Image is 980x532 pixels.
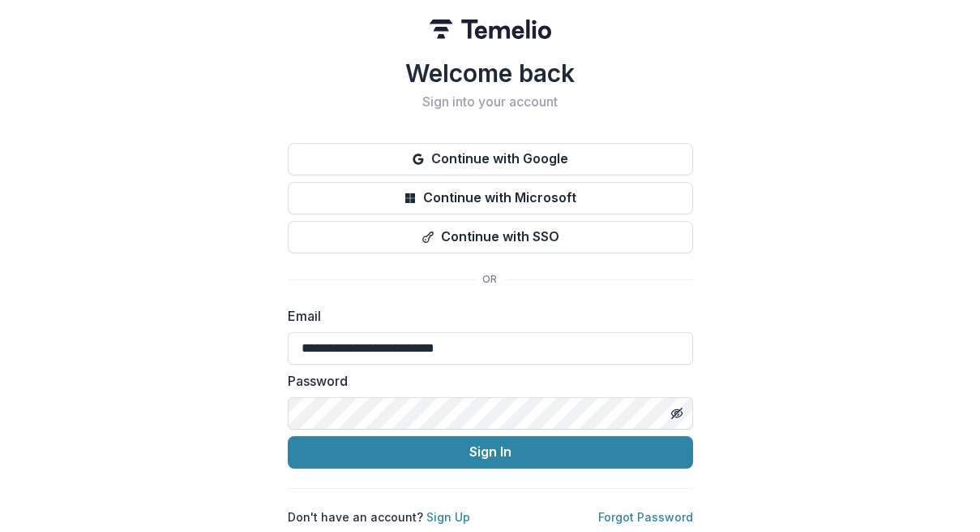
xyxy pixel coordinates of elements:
a: Forgot Password [598,510,693,524]
p: Don't have an account? [288,508,470,526]
button: Continue with Microsoft [288,182,693,214]
label: Email [288,306,683,326]
button: Toggle password visibility [664,400,690,426]
button: Continue with SSO [288,221,693,253]
button: Sign In [288,436,693,469]
button: Continue with Google [288,143,693,175]
label: Password [288,371,683,391]
a: Sign Up [426,510,470,524]
h2: Sign into your account [288,94,693,110]
h1: Welcome back [288,58,693,88]
img: Temelio [430,19,551,39]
